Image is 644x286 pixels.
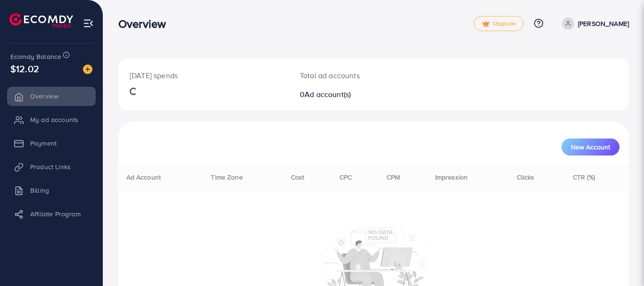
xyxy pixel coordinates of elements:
[482,21,490,27] img: tick
[561,139,619,155] button: New Account
[10,62,39,75] span: $12.02
[300,70,405,81] p: Total ad accounts
[300,90,405,99] h2: 0
[83,18,94,29] img: menu
[474,16,524,31] a: tickUpgrade
[482,20,516,27] span: Upgrade
[130,70,277,81] p: [DATE] spends
[571,144,610,150] span: New Account
[10,52,61,61] span: Ecomdy Balance
[9,13,73,28] img: logo
[83,65,92,74] img: image
[578,18,629,29] p: [PERSON_NAME]
[558,17,629,30] a: [PERSON_NAME]
[118,17,173,31] h3: Overview
[305,89,351,99] span: Ad account(s)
